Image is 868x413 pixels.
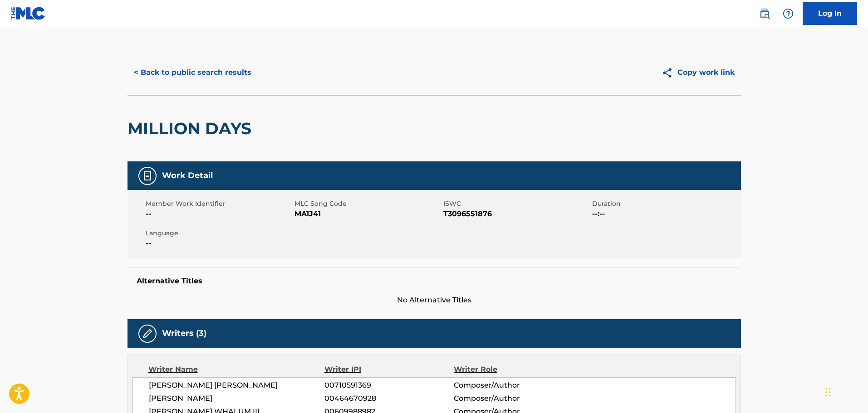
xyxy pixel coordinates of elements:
span: Duration [592,199,739,209]
div: Writer IPI [324,364,454,375]
span: MLC Song Code [294,199,441,209]
span: [PERSON_NAME] [PERSON_NAME] [149,380,325,391]
span: Composer/Author [454,380,571,391]
img: Writers [142,328,153,339]
span: MA1J41 [294,209,441,219]
h5: Alternative Titles [137,277,732,286]
img: Copy work link [662,67,677,78]
span: 00464670928 [324,393,453,404]
span: ISWC [443,199,590,209]
div: Writer Name [148,364,325,375]
img: search [759,8,770,19]
h5: Work Detail [162,170,213,181]
span: [PERSON_NAME] [149,393,325,404]
span: -- [146,238,292,249]
div: Drag [825,379,831,406]
h5: Writers (3) [162,328,206,339]
h2: MILLION DAYS [128,118,256,139]
img: Work Detail [142,170,153,181]
span: Member Work Identifier [146,199,292,209]
span: Composer/Author [454,393,571,404]
iframe: Chat Widget [823,369,868,413]
img: MLC Logo [11,7,46,20]
span: -- [146,209,292,219]
a: Public Search [755,5,774,23]
img: help [783,8,794,19]
button: < Back to public search results [128,61,258,84]
button: Copy work link [655,61,741,84]
span: T3096551876 [443,209,590,219]
a: Log In [803,2,857,25]
div: Writer Role [454,364,571,375]
span: Language [146,228,292,238]
div: Help [779,5,797,23]
span: No Alternative Titles [128,295,741,306]
span: 00710591369 [324,380,453,391]
span: --:-- [592,209,739,219]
